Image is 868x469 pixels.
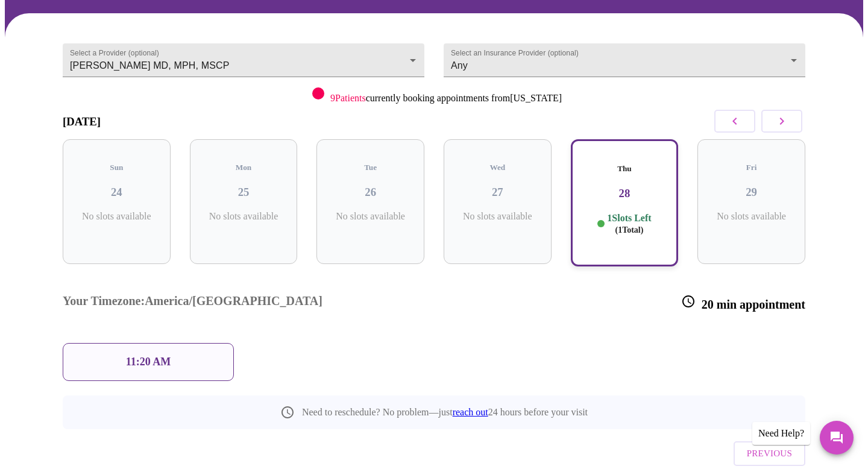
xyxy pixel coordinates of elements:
h3: 20 min appointment [681,294,805,312]
p: 1 Slots Left [607,212,651,236]
p: currently booking appointments from [US_STATE] [330,93,562,104]
span: ( 1 Total) [615,225,643,234]
p: No slots available [72,211,161,222]
h5: Wed [453,163,542,172]
p: Need to reschedule? No problem—just 24 hours before your visit [302,407,588,418]
a: reach out [453,407,488,417]
div: Any [444,43,805,77]
h3: 27 [453,186,542,199]
h5: Mon [200,163,288,172]
p: No slots available [200,211,288,222]
h5: Thu [582,164,668,174]
h5: Fri [707,163,796,172]
span: 9 Patients [330,93,366,103]
h3: 25 [200,186,288,199]
div: [PERSON_NAME] MD, MPH, MSCP [63,43,424,77]
div: Need Help? [752,422,810,445]
h3: 24 [72,186,161,199]
h3: 26 [326,186,415,199]
h3: [DATE] [63,115,101,128]
p: 11:20 AM [126,356,171,368]
button: Messages [820,421,854,455]
p: No slots available [707,211,796,222]
h5: Tue [326,163,415,172]
h3: Your Timezone: America/[GEOGRAPHIC_DATA] [63,294,322,312]
span: Previous [747,445,792,461]
h3: 29 [707,186,796,199]
p: No slots available [453,211,542,222]
h5: Sun [72,163,161,172]
p: No slots available [326,211,415,222]
button: Previous [734,441,805,465]
h3: 28 [582,187,668,200]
